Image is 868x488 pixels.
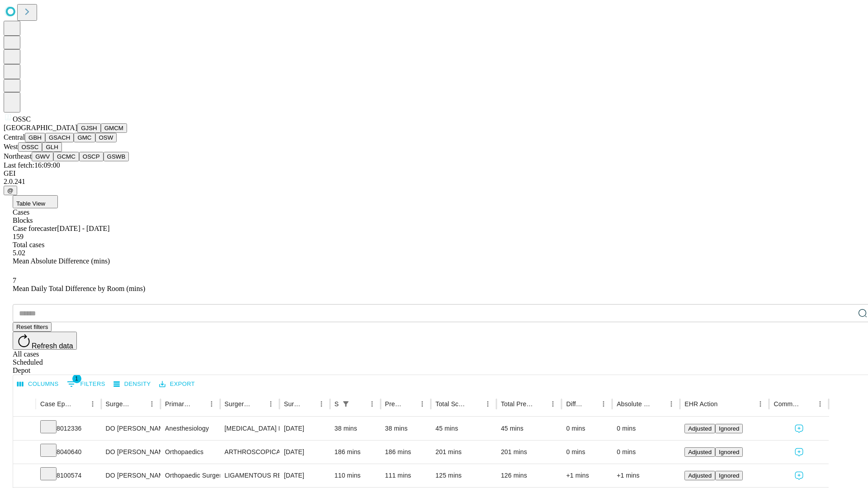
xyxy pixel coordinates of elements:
div: Anesthesiology [165,417,215,440]
span: 1 [72,374,81,383]
div: [DATE] [284,464,325,487]
div: Difference [566,400,584,408]
div: DO [PERSON_NAME] [PERSON_NAME] Do [106,441,156,464]
button: Ignored [715,471,743,480]
button: Density [111,377,153,391]
div: Case Epic Id [40,400,73,408]
button: GJSH [77,123,101,133]
span: [GEOGRAPHIC_DATA] [4,124,77,131]
button: Menu [481,398,494,410]
div: 125 mins [435,464,492,487]
span: Mean Daily Total Difference by Room (mins) [13,285,145,292]
button: GSWB [104,152,129,161]
button: Sort [133,398,146,410]
span: Reset filters [16,324,48,330]
div: Total Predicted Duration [501,400,533,408]
button: Sort [534,398,547,410]
span: Adjusted [688,472,712,479]
button: Sort [302,398,315,410]
span: [DATE] - [DATE] [57,225,109,232]
span: 7 [13,277,16,284]
div: Comments [774,400,800,408]
div: Surgery Name [225,400,251,408]
button: Menu [665,398,678,410]
button: Ignored [715,447,743,457]
div: 0 mins [566,417,608,440]
div: [MEDICAL_DATA] PRIMARY OR SECONDARY AGE [DEMOGRAPHIC_DATA] OR OVER [225,417,275,440]
span: Last fetch: 16:09:00 [4,161,60,169]
button: Show filters [340,398,352,410]
div: 201 mins [501,441,557,464]
button: Sort [718,398,731,410]
div: Scheduled In Room Duration [335,400,339,408]
button: Menu [547,398,559,410]
div: 201 mins [435,441,492,464]
span: OSSC [13,115,31,123]
button: GBH [25,133,45,142]
div: Absolute Difference [617,400,651,408]
div: Orthopaedics [165,441,215,464]
button: GLH [42,142,61,152]
div: [DATE] [284,441,325,464]
div: 0 mins [566,441,608,464]
div: 8012336 [40,417,97,440]
button: Ignored [715,424,743,433]
button: Expand [18,445,31,460]
button: Adjusted [684,447,715,457]
span: Ignored [719,425,739,432]
button: Sort [193,398,205,410]
div: LIGAMENTOUS RECONSTRUCTION KNEE INTRA ARTICULAR [225,464,275,487]
button: @ [4,186,17,195]
div: Predicted In Room Duration [385,400,403,408]
button: Reset filters [13,322,52,332]
span: Adjusted [688,449,712,455]
div: [DATE] [284,417,325,440]
div: GEI [4,169,864,178]
div: 186 mins [335,441,376,464]
div: +1 mins [566,464,608,487]
span: Refresh data [32,342,73,350]
div: +1 mins [617,464,675,487]
div: Orthopaedic Surgery [165,464,215,487]
div: 38 mins [335,417,376,440]
div: Primary Service [165,400,191,408]
button: Menu [366,398,378,410]
button: Sort [801,398,814,410]
button: Menu [86,398,99,410]
span: Ignored [719,472,739,479]
button: Table View [13,195,58,208]
button: Menu [264,398,277,410]
button: Adjusted [684,424,715,433]
span: Mean Absolute Difference (mins) [13,257,110,265]
button: Show filters [65,377,108,391]
div: ARTHROSCOPICALLY AIDED ACL RECONSTRUCTION [225,441,275,464]
span: Northeast [4,152,32,160]
button: Sort [252,398,264,410]
button: Adjusted [684,471,715,480]
button: GWV [32,152,53,161]
div: Total Scheduled Duration [435,400,468,408]
button: Sort [403,398,416,410]
button: Sort [353,398,366,410]
div: 0 mins [617,441,675,464]
button: GMCM [101,123,127,133]
button: OSCP [79,152,104,161]
span: Table View [16,200,45,207]
span: Total cases [13,241,44,249]
button: Menu [597,398,610,410]
div: 111 mins [385,464,427,487]
div: 8100574 [40,464,97,487]
button: OSW [95,133,117,142]
div: DO [PERSON_NAME] [PERSON_NAME] Do [106,464,156,487]
div: 126 mins [501,464,557,487]
button: GSACH [45,133,74,142]
span: West [4,143,18,150]
div: 8040640 [40,441,97,464]
button: Menu [146,398,158,410]
button: Expand [18,468,31,484]
span: Central [4,133,25,141]
button: Export [157,377,197,391]
span: Ignored [719,449,739,455]
div: Surgeon Name [106,400,132,408]
button: Sort [652,398,665,410]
